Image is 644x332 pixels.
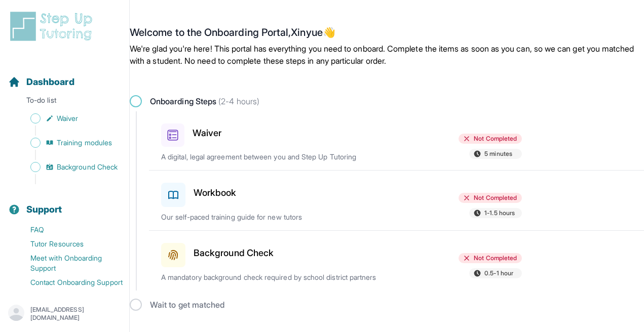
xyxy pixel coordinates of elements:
a: Meet with Onboarding Support [8,251,129,275]
button: Dashboard [4,59,125,93]
p: A digital, legal agreement between you and Step Up Tutoring [161,152,396,162]
h3: Background Check [194,246,274,260]
span: Background Check [57,162,118,172]
span: Dashboard [26,75,74,89]
span: 5 minutes [484,150,512,158]
span: Onboarding Steps [150,95,259,107]
a: WorkbookNot Completed1-1.5 hoursOur self-paced training guide for new tutors [149,171,644,230]
span: Support [26,202,62,217]
a: Contact Onboarding Support [8,275,129,289]
h3: Waiver [193,126,221,140]
p: [EMAIL_ADDRESS][DOMAIN_NAME] [30,306,121,322]
span: 0.5-1 hour [484,269,513,277]
h3: Workbook [194,186,237,200]
span: Waiver [57,113,78,123]
p: To-do list [4,95,125,109]
a: Tutor Resources [8,237,129,251]
span: (2-4 hours) [216,96,259,106]
span: Not Completed [474,254,517,262]
span: 1-1.5 hours [484,209,515,217]
button: Support [4,186,125,221]
span: Not Completed [474,194,517,202]
a: FAQ [8,223,129,237]
p: We're glad you're here! This portal has everything you need to onboard. Complete the items as soo... [130,43,644,67]
h2: Welcome to the Onboarding Portal, Xinyue 👋 [130,26,644,43]
button: [EMAIL_ADDRESS][DOMAIN_NAME] [8,305,121,323]
span: Training modules [57,138,112,148]
a: WaiverNot Completed5 minutesA digital, legal agreement between you and Step Up Tutoring [149,111,644,170]
p: Our self-paced training guide for new tutors [161,212,396,222]
a: Background Check [8,160,129,174]
a: Background CheckNot Completed0.5-1 hourA mandatory background check required by school district p... [149,231,644,290]
a: Waiver [8,111,129,126]
span: Not Completed [474,135,517,143]
img: logo [8,10,98,43]
a: Dashboard [8,75,74,89]
a: Training modules [8,136,129,150]
p: A mandatory background check required by school district partners [161,272,396,282]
